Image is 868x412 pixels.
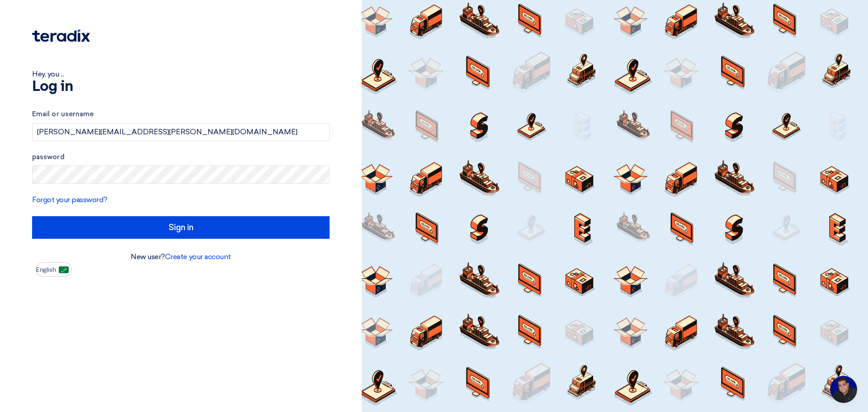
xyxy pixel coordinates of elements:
[36,262,72,277] button: English
[32,195,108,204] a: Forgot your password?
[32,29,90,42] img: Teradix logo
[32,80,73,94] font: Log in
[32,216,330,239] input: Sign in
[830,376,857,403] a: Open chat
[32,70,64,78] font: Hey, you ...
[131,252,165,261] font: New user?
[36,266,56,274] font: English
[165,252,231,261] a: Create your account
[32,123,330,141] input: Enter your business email or username
[32,153,65,161] font: password
[32,110,94,118] font: Email or username
[59,266,69,273] img: ar-AR.png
